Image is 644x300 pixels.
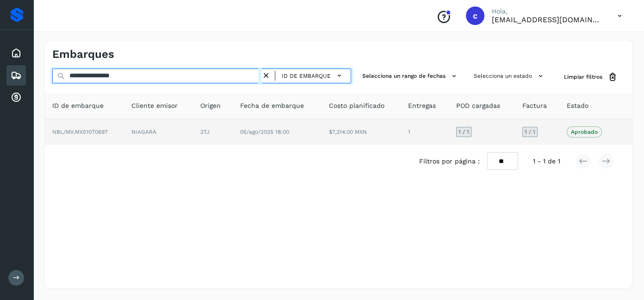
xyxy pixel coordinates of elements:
[6,43,26,63] div: Inicio
[52,101,104,111] span: ID de embarque
[557,69,625,86] button: Limpiar filtros
[359,69,463,84] button: Selecciona un rango de fechas
[408,101,436,111] span: Entregas
[567,101,588,111] span: Estado
[525,129,535,135] span: 1 / 1
[401,119,449,145] td: 1
[470,69,549,84] button: Selecciona un estado
[282,72,331,80] span: ID de embarque
[456,101,500,111] span: POD cargadas
[522,101,547,111] span: Factura
[193,119,233,145] td: 3TJ
[52,48,114,61] h4: Embarques
[6,87,26,108] div: Cuentas por cobrar
[492,15,603,24] p: cuentasespeciales8_met@castores.com.mx
[419,156,480,166] span: Filtros por página :
[200,101,221,111] span: Origen
[533,156,560,166] span: 1 - 1 de 1
[240,129,289,135] span: 05/ago/2025 18:00
[571,129,598,135] p: Aprobado
[329,101,384,111] span: Costo planificado
[458,129,469,135] span: 1 / 1
[240,101,304,111] span: Fecha de embarque
[279,69,347,82] button: ID de embarque
[6,65,26,86] div: Embarques
[322,119,401,145] td: $7,314.00 MXN
[52,129,108,135] span: NBL/MX.MX51070697
[131,101,178,111] span: Cliente emisor
[124,119,193,145] td: NIAGARA
[564,73,602,81] span: Limpiar filtros
[492,7,603,15] p: Hola,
